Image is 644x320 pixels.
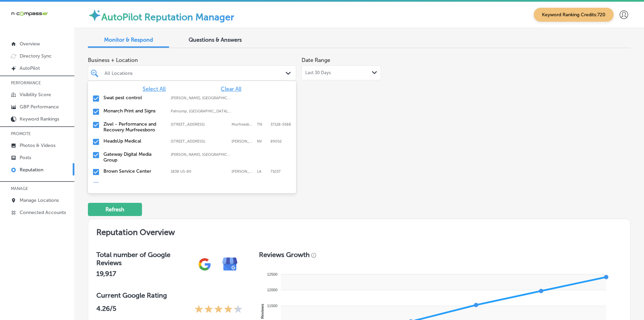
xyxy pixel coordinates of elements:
[20,167,43,173] p: Reputation
[103,168,164,174] label: Brown Service Center
[267,272,278,276] tspan: 12500
[305,70,331,76] span: Last 30 Days
[20,143,55,148] p: Photos & Videos
[20,104,59,110] p: GBP Performance
[96,291,243,299] h3: Current Google Rating
[189,37,242,43] span: Questions & Answers
[20,65,40,71] p: AutoPilot
[171,122,228,127] label: 1144 Fortress Blvd Suite E
[88,8,101,22] img: autopilot-icon
[259,251,310,259] h3: Reviews Growth
[20,41,40,47] p: Overview
[302,57,330,63] label: Date Range
[171,139,228,144] label: 2610 W Horizon Ridge Pkwy #103;
[103,138,164,144] label: HeadsUp Medical
[534,8,614,22] span: Keyword Ranking Credits: 720
[103,121,164,133] label: Zivel - Performance and Recovery Murfreesboro
[257,169,267,174] label: LA
[171,169,228,174] label: 1838 US-80
[88,219,630,242] h2: Reputation Overview
[257,139,267,144] label: NV
[221,86,241,92] span: Clear All
[20,53,52,59] p: Directory Sync
[88,203,142,216] button: Refresh
[270,139,282,144] label: 89052
[104,70,286,76] div: All Locations
[103,182,164,193] label: Capital Wealth Associates, LLC.
[171,152,231,157] label: Troy, IL, USA | Shiloh, IL, USA | Swansea, IL, USA | Bethalto, IL, USA | O'Fallon, IL, USA | St J...
[103,151,164,163] label: Gateway Digital Media Group
[20,197,59,203] p: Manage Locations
[171,109,231,113] label: Pahrump, NV, USA | Whitney, NV, USA | Mesquite, NV, USA | Paradise, NV, USA | Henderson, NV, USA ...
[257,122,267,127] label: TN
[11,10,48,17] img: 660ab0bf-5cc7-4cb8-ba1c-48b5ae0f18e60NCTV_CLogo_TV_Black_-500x88.png
[267,288,278,292] tspan: 12000
[101,12,234,23] label: AutoPilot Reputation Manager
[20,155,31,161] p: Posts
[232,122,254,127] label: Murfreesboro
[96,270,192,278] h2: 19,917
[20,116,59,122] p: Keyword Rankings
[171,96,231,100] label: Gilliam, LA, USA | Hosston, LA, USA | Eastwood, LA, USA | Blanchard, LA, USA | Shreveport, LA, US...
[104,37,153,43] span: Monitor & Respond
[20,92,51,98] p: Visibility Score
[88,57,296,63] span: Business + Location
[232,139,254,144] label: Henderson
[143,86,166,92] span: Select All
[20,210,66,215] p: Connected Accounts
[96,304,116,315] p: 4.26 /5
[192,252,217,277] img: gPZS+5FD6qPJAAAAABJRU5ErkJggg==
[217,252,243,277] img: e7ababfa220611ac49bdb491a11684a6.png
[260,304,264,319] text: Reviews
[270,169,281,174] label: 71037
[267,304,278,308] tspan: 11500
[270,122,291,127] label: 37128-5588
[194,304,243,315] div: 4.26 Stars
[103,95,164,101] label: Swat pest control
[232,169,254,174] label: Haughton
[96,251,192,267] h3: Total number of Google Reviews
[103,108,164,114] label: Monarch Print and Signs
